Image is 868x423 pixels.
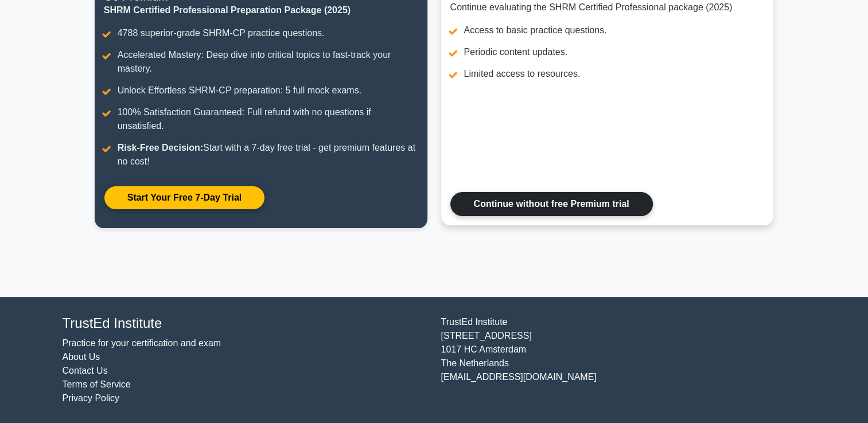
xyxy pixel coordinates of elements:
[63,315,427,332] h4: TrustEd Institute
[63,393,120,403] a: Privacy Policy
[434,315,813,405] div: TrustEd Institute [STREET_ADDRESS] 1017 HC Amsterdam The Netherlands [EMAIL_ADDRESS][DOMAIN_NAME]
[63,366,108,375] a: Contact Us
[63,379,131,389] a: Terms of Service
[63,338,221,348] a: Practice for your certification and exam
[63,352,100,362] a: About Us
[104,186,265,210] a: Start Your Free 7-Day Trial
[450,192,653,216] a: Continue without free Premium trial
